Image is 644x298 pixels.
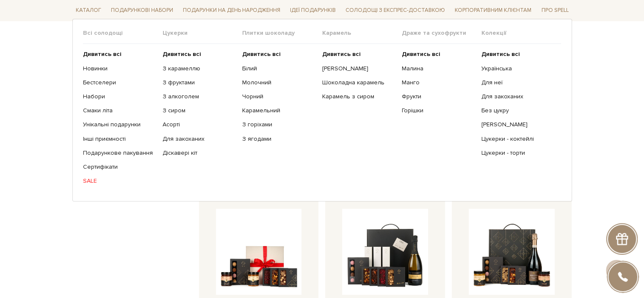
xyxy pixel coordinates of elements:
a: [PERSON_NAME] [322,64,395,72]
span: Колекції [481,30,561,37]
a: Горішки [402,107,475,114]
a: Солодощі з експрес-доставкою [342,3,448,18]
a: Карамель з сиром [322,93,395,100]
a: Асорті [163,121,236,128]
a: Цукерки - торти [481,149,555,157]
a: Дивитись всі [402,50,475,58]
a: Без цукру [481,107,555,114]
a: Шоколадна карамель [322,79,395,86]
a: Малина [402,64,475,72]
a: Інші приємності [83,135,156,142]
span: Всі солодощі [83,30,163,37]
a: Для закоханих [163,135,236,142]
a: З горіхами [242,121,315,128]
a: Дивитись всі [83,50,156,58]
a: SALE [83,177,156,185]
a: Корпоративним клієнтам [451,3,535,18]
b: Дивитись всі [481,50,520,58]
a: З фруктами [163,79,236,86]
div: Каталог [72,19,572,202]
b: Дивитись всі [83,50,122,58]
a: Фрукти [402,93,475,100]
a: Молочний [242,79,315,86]
a: Подарункове пакування [83,149,156,157]
a: [PERSON_NAME] [481,121,555,128]
a: Новинки [83,64,156,72]
a: Сертифікати [83,163,156,171]
a: Чорний [242,93,315,100]
a: З ягодами [242,135,315,142]
a: Цукерки - коктейлі [481,135,555,142]
span: Подарункові набори [108,4,177,17]
span: Драже та сухофрукти [402,30,481,37]
a: Бестселери [83,79,156,86]
a: Унікальні подарунки [83,121,156,128]
span: Плитки шоколаду [242,30,322,37]
span: Карамель [322,30,401,37]
span: Каталог [72,4,105,17]
b: Дивитись всі [242,50,281,58]
a: Для закоханих [481,93,555,100]
b: Дивитись всі [322,50,360,58]
a: Набори [83,93,156,100]
span: Про Spell [538,4,572,17]
span: Подарунки на День народження [180,4,284,17]
b: Дивитись всі [402,50,440,58]
a: Білий [242,64,315,72]
a: Манго [402,79,475,86]
b: Дивитись всі [163,50,201,58]
a: З сиром [163,107,236,114]
span: Ідеї подарунків [287,4,339,17]
a: Карамельний [242,107,315,114]
a: Діскавері кіт [163,149,236,157]
a: Смаки літа [83,107,156,114]
a: З алкоголем [163,93,236,100]
a: Українська [481,64,555,72]
a: Дивитись всі [242,50,315,58]
a: Дивитись всі [322,50,395,58]
a: Для неї [481,79,555,86]
span: Цукерки [163,30,242,37]
a: З карамеллю [163,64,236,72]
a: Дивитись всі [481,50,555,58]
a: Дивитись всі [163,50,236,58]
